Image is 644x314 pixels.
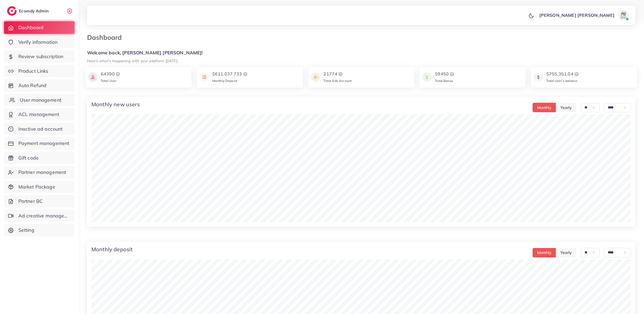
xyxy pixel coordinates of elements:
[422,71,432,84] img: icon payment
[4,79,74,92] a: Auto Refund
[101,79,117,83] span: Total User
[4,210,74,222] a: Ad creative management
[4,36,74,48] a: Verify information
[449,71,455,77] img: logo
[4,152,74,164] a: Gift code
[212,79,237,83] span: Monthly Deposit
[536,10,631,21] a: [PERSON_NAME] [PERSON_NAME]avatar
[7,6,50,16] a: logoEcomdy Admin
[18,68,49,75] span: Product Links
[4,50,74,63] a: Review subscription
[18,24,44,31] span: Dashboard
[7,6,17,16] img: logo
[4,123,74,135] a: Inactive ad account
[435,79,453,83] span: Total Bonus
[4,65,74,77] a: Product Links
[91,246,133,253] h4: Monthly deposit
[18,198,43,205] span: Partner BC
[4,224,74,236] a: Setting
[556,103,576,112] button: Yearly
[4,21,74,34] a: Dashboard
[91,101,140,108] h4: Monthly new users
[200,71,209,84] img: icon payment
[20,97,61,104] span: User management
[18,140,70,147] span: Payment management
[87,34,126,41] h3: Dashboard
[546,79,577,83] span: Total User’s balance
[18,82,47,89] span: Auto Refund
[242,71,249,77] img: logo
[18,39,58,46] span: Verify information
[4,166,74,179] a: Partner management
[618,10,629,21] img: avatar
[4,181,74,193] a: Market Package
[18,53,64,60] span: Review subscription
[18,183,55,190] span: Market Package
[539,12,615,18] p: [PERSON_NAME] [PERSON_NAME]
[18,169,66,176] span: Partner management
[546,71,580,77] div: $755,351.04
[533,248,556,257] button: Monthly
[212,71,249,77] div: $611,037.733
[4,94,74,106] a: User management
[18,212,70,219] span: Ad creative management
[115,71,121,77] img: logo
[18,227,34,234] span: Setting
[4,195,74,207] a: Partner BC
[18,111,59,118] span: ACL management
[435,71,455,77] div: $9450
[88,71,98,84] img: icon payment
[18,125,63,133] span: Inactive ad account
[4,108,74,121] a: ACL management
[573,71,580,77] img: logo
[87,50,635,56] h5: Welcome back, [PERSON_NAME] [PERSON_NAME]!
[87,58,178,63] small: Here's what's happening with your platform [DATE].
[556,248,576,257] button: Yearly
[18,154,39,161] span: Gift code
[4,137,74,150] a: Payment management
[533,103,556,112] button: Monthly
[101,71,121,77] div: 64390
[311,71,321,84] img: icon payment
[534,71,543,84] img: icon payment
[324,79,352,83] span: Total Ads Account
[337,71,344,77] img: logo
[19,8,50,14] h2: Ecomdy Admin
[324,71,352,77] div: 21774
